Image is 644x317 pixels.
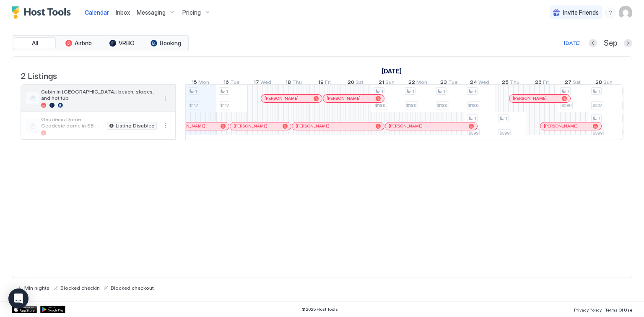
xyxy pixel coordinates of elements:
a: September 1, 2025 [379,65,404,77]
span: $399 [499,130,509,136]
span: Sun [385,79,395,88]
span: 1 [412,88,414,94]
a: September 19, 2025 [316,77,333,89]
a: September 23, 2025 [438,77,460,89]
span: Thu [510,79,519,88]
span: $399 [468,130,478,136]
span: Messaging [137,9,166,16]
button: Previous month [589,39,597,47]
span: 1 [195,88,197,94]
span: 24 [470,79,477,88]
span: 15 [192,79,197,88]
span: 1 [567,88,569,94]
span: 1 [226,88,228,94]
span: Tue [230,79,239,88]
a: September 26, 2025 [533,77,551,89]
span: [PERSON_NAME] [544,123,578,129]
span: Calendar [85,9,109,16]
span: All [32,39,38,47]
a: September 27, 2025 [563,77,583,89]
span: $180 [437,103,448,108]
span: Sat [573,79,581,88]
span: Blocked checkin [60,285,100,291]
div: [DATE] [564,39,581,47]
span: $207 [592,103,602,108]
span: [PERSON_NAME] [389,123,423,129]
span: 28 [595,79,602,88]
span: [PERSON_NAME] [513,96,547,101]
a: Privacy Policy [574,305,602,314]
span: Airbnb [75,39,92,47]
span: Invite Friends [563,9,599,16]
span: 20 [348,79,354,88]
div: User profile [619,6,632,19]
a: Calendar [85,8,109,17]
span: 17 [254,79,259,88]
button: Airbnb [57,37,99,49]
span: Blocked checkout [111,285,154,291]
div: menu [160,93,170,103]
span: 1 [443,88,445,94]
a: September 20, 2025 [345,77,366,89]
span: VRBO [119,39,135,47]
span: 1 [474,116,476,121]
span: Booking [160,39,181,47]
span: 1 [598,116,600,121]
div: tab-group [12,35,189,51]
button: [DATE] [563,38,582,48]
span: Fri [543,79,549,88]
span: $117 [220,103,229,108]
a: September 22, 2025 [406,77,429,89]
a: September 15, 2025 [190,77,211,89]
a: App Store [12,306,37,313]
span: $180 [468,103,479,108]
span: [PERSON_NAME] [327,96,361,101]
span: 27 [565,79,571,88]
span: 1 [505,116,507,121]
span: Mon [198,79,209,88]
span: Fri [325,79,331,88]
span: © 2025 Host Tools [301,307,338,312]
a: September 16, 2025 [221,77,241,89]
span: 16 [223,79,229,88]
span: Pricing [182,9,201,16]
button: Next month [624,39,632,47]
a: Inbox [116,8,130,17]
span: Min nights [24,285,49,291]
span: 18 [286,79,291,88]
span: [PERSON_NAME] [171,123,205,129]
a: Google Play Store [40,306,65,313]
button: All [14,37,56,49]
span: $180 [375,103,386,108]
span: $289 [561,103,571,108]
a: September 25, 2025 [500,77,522,89]
span: 2 Listings [21,69,57,81]
span: 21 [379,79,384,88]
span: 26 [535,79,542,88]
span: Privacy Policy [574,307,602,312]
span: $180 [406,103,417,108]
span: Geodesic Dome · Geodesic dome in SB foothills with hot tub / sauna [41,116,104,129]
div: menu [605,8,615,18]
button: Booking [145,37,187,49]
span: Mon [416,79,427,88]
a: September 17, 2025 [252,77,273,89]
span: 19 [318,79,324,88]
span: Inbox [116,9,130,16]
span: Sep [604,39,617,48]
button: More options [160,121,170,131]
a: September 24, 2025 [468,77,491,89]
span: Cabin in [GEOGRAPHIC_DATA]; beach, slopes, and hot tub [41,88,157,101]
span: [PERSON_NAME] [265,96,299,101]
div: menu [160,121,170,131]
a: Host Tools Logo [12,6,75,19]
span: 23 [440,79,447,88]
a: Terms Of Use [605,305,632,314]
a: September 28, 2025 [593,77,615,89]
div: Open Intercom Messenger [8,288,29,309]
span: 22 [408,79,415,88]
span: $117 [189,103,198,108]
span: 1 [474,88,476,94]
